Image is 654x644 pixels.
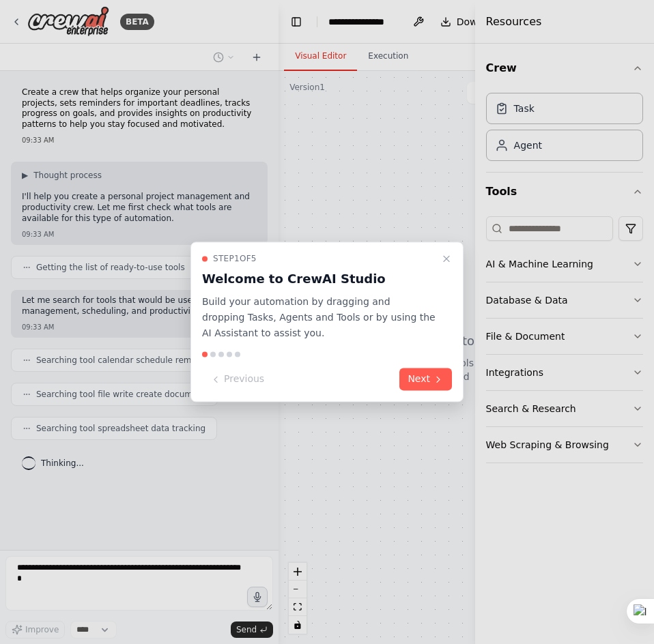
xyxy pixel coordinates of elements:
[202,368,272,391] button: Previous
[287,12,306,31] button: Hide left sidebar
[399,368,452,391] button: Next
[202,294,436,340] p: Build your automation by dragging and dropping Tasks, Agents and Tools or by using the AI Assista...
[438,250,455,267] button: Close walkthrough
[213,253,257,264] span: Step 1 of 5
[202,269,436,289] h3: Welcome to CrewAI Studio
